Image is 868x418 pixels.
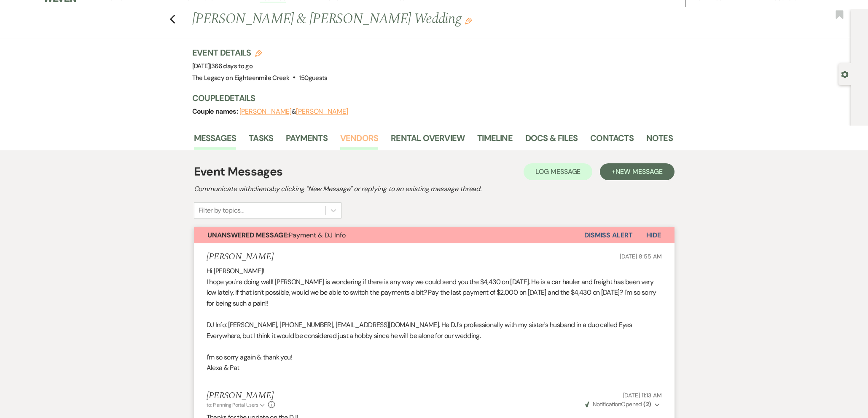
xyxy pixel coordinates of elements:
[207,252,274,262] h5: [PERSON_NAME]
[299,74,327,82] span: 150 guests
[633,227,675,243] button: Hide
[239,108,292,115] button: [PERSON_NAME]
[194,184,675,194] h2: Communicate with clients by clicking "New Message" or replying to an existing message thread.
[207,362,662,373] p: Alexa & Pat
[584,400,662,409] button: NotificationOpened (2)
[623,391,662,399] span: [DATE] 11:13 AM
[207,277,662,309] p: I hope you're doing well! [PERSON_NAME] is wondering if there is any way we could send you the $4...
[207,231,289,240] strong: Unanswered Message:
[194,227,584,243] button: Unanswered Message:Payment & DJ Info
[296,108,348,115] button: [PERSON_NAME]
[643,400,651,408] strong: ( 2 )
[207,319,662,341] p: DJ Info: [PERSON_NAME], [PHONE_NUMBER], [EMAIL_ADDRESS][DOMAIN_NAME]. He DJ's professionally with...
[192,107,239,116] span: Couple names:
[286,131,328,150] a: Payments
[465,17,472,24] button: Edit
[207,401,266,409] button: to: Planning Portal Users
[210,62,253,70] span: |
[207,402,258,408] span: to: Planning Portal Users
[194,131,236,150] a: Messages
[207,231,346,240] span: Payment & DJ Info
[207,391,275,401] h5: [PERSON_NAME]
[192,9,570,29] h1: [PERSON_NAME] & [PERSON_NAME] Wedding
[593,400,621,408] span: Notification
[207,266,662,277] p: Hi [PERSON_NAME]!
[525,131,578,150] a: Docs & Files
[620,253,661,260] span: [DATE] 8:55 AM
[340,131,378,150] a: Vendors
[192,74,290,82] span: The Legacy on Eighteenmile Creek
[615,167,662,176] span: New Message
[646,131,673,150] a: Notes
[391,131,465,150] a: Rental Overview
[600,163,674,180] button: +New Message
[535,167,580,176] span: Log Message
[585,400,651,408] span: Opened
[192,62,253,70] span: [DATE]
[207,352,662,363] p: I'm so sorry again & thank you!
[211,62,253,70] span: 366 days to go
[192,92,664,104] h3: Couple Details
[477,131,513,150] a: Timeline
[524,163,592,180] button: Log Message
[239,107,348,116] span: &
[249,131,273,150] a: Tasks
[841,70,849,78] button: Open lead details
[194,163,283,181] h1: Event Messages
[199,205,244,216] div: Filter by topics...
[584,227,633,243] button: Dismiss Alert
[590,131,634,150] a: Contacts
[646,231,661,240] span: Hide
[192,47,328,59] h3: Event Details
